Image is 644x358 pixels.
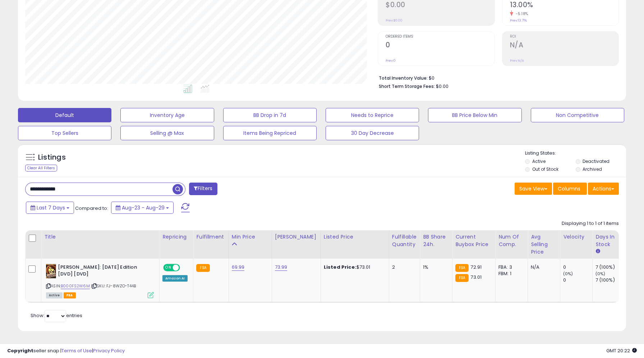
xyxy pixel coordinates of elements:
small: FBA [196,264,210,272]
span: | SKU: FJ-8WZO-T44B [91,283,136,289]
small: (0%) [595,271,606,277]
button: BB Drop in 7d [223,108,317,122]
div: $73.01 [324,264,383,270]
label: Archived [583,166,602,172]
span: ON [164,265,173,271]
a: B000FS2W6M [61,283,90,289]
a: 69.99 [232,264,245,271]
button: Selling @ Max [120,126,214,140]
b: Listed Price: [324,264,356,270]
span: Last 7 Days [37,204,65,211]
a: 73.99 [275,264,287,271]
span: 72.91 [470,264,482,270]
a: Privacy Policy [93,347,125,354]
button: Needs to Reprice [326,108,419,122]
p: Listing States: [525,150,626,157]
div: 1% [423,264,447,270]
button: Inventory Age [120,108,214,122]
small: Prev: 13.71% [510,18,527,23]
div: 7 (100%) [595,264,625,270]
span: OFF [179,265,190,271]
span: Aug-23 - Aug-29 [122,204,165,211]
span: 2025-09-6 20:22 GMT [606,347,637,354]
small: Prev: N/A [510,58,524,63]
div: 0 [563,277,592,283]
div: 2 [392,264,414,270]
label: Out of Stock [532,166,558,172]
small: FBA [455,264,469,272]
label: Deactivated [583,158,609,164]
div: [PERSON_NAME] [275,233,318,241]
button: Actions [588,183,619,195]
span: Columns [558,185,580,192]
div: Repricing [162,233,190,241]
button: Filters [189,183,217,195]
div: 0 [563,264,592,270]
div: N/A [531,264,555,270]
strong: Copyright [7,347,33,354]
a: Terms of Use [61,347,92,354]
small: -5.18% [513,11,528,17]
span: 73.01 [470,274,482,281]
small: Days In Stock. [595,248,600,255]
img: 51VE2F81RTL._SL40_.jpg [46,264,56,278]
span: Compared to: [75,205,108,212]
button: Columns [553,183,587,195]
div: Amazon AI [162,275,188,282]
div: Displaying 1 to 1 of 1 items [562,220,619,227]
div: Listed Price [324,233,386,241]
small: Prev: 0 [386,58,396,63]
li: $0 [379,73,613,82]
h2: N/A [510,41,618,51]
div: Num of Comp. [498,233,525,248]
b: [PERSON_NAME]: [DATE] Edition [DVD] [DVD] [58,264,145,279]
div: Avg Selling Price [531,233,557,256]
span: Show: entries [31,312,82,319]
div: ASIN: [46,264,154,297]
div: Days In Stock [595,233,622,248]
button: Aug-23 - Aug-29 [111,202,174,214]
button: Last 7 Days [26,202,74,214]
h2: 13.00% [510,1,618,10]
button: Items Being Repriced [223,126,317,140]
div: Clear All Filters [25,165,57,171]
div: FBM: 1 [498,270,522,277]
button: Top Sellers [18,126,111,140]
div: Title [44,233,156,241]
button: 30 Day Decrease [326,126,419,140]
b: Total Inventory Value: [379,75,428,81]
span: $0.00 [436,83,448,90]
span: FBA [64,292,76,298]
div: Min Price [232,233,269,241]
button: Save View [515,183,552,195]
span: Ordered Items [386,35,494,39]
small: (0%) [563,271,573,277]
small: FBA [455,274,469,282]
h2: 0 [386,41,494,51]
button: BB Price Below Min [428,108,521,122]
div: seller snap | | [7,348,125,354]
div: Velocity [563,233,589,241]
div: Fulfillable Quantity [392,233,417,248]
span: ROI [510,35,618,39]
div: Fulfillment [196,233,225,241]
h2: $0.00 [386,1,494,10]
button: Default [18,108,111,122]
div: FBA: 3 [498,264,522,270]
span: All listings currently available for purchase on Amazon [46,292,63,298]
div: 7 (100%) [595,277,625,283]
label: Active [532,158,546,164]
h5: Listings [38,152,66,162]
div: Current Buybox Price [455,233,492,248]
button: Non Competitive [531,108,624,122]
small: Prev: $0.00 [386,18,402,23]
b: Short Term Storage Fees: [379,83,435,89]
div: BB Share 24h. [423,233,449,248]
